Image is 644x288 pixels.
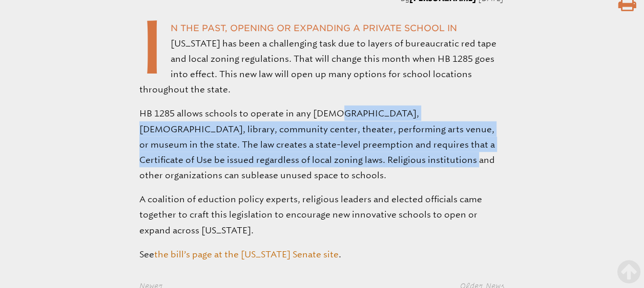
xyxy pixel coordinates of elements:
a: the bill’s page at the [US_STATE] Senate site [154,249,339,259]
p: See . [139,246,505,261]
p: HB 1285 allows schools to operate in any [DEMOGRAPHIC_DATA], [DEMOGRAPHIC_DATA], library, communi... [139,105,505,182]
span: I [139,20,165,73]
p: A coalition of eduction policy experts, religious leaders and elected officials came together to ... [139,191,505,237]
p: n the past, opening or expanding a private school in [US_STATE] has been a challenging task due t... [139,20,505,97]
